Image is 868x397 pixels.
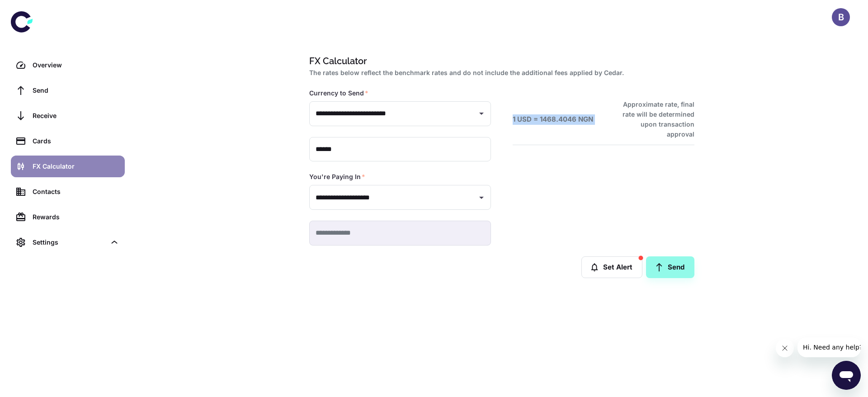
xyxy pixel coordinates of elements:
iframe: Message from company [797,337,861,357]
button: Open [475,107,488,120]
a: Receive [11,105,125,127]
div: Settings [11,232,125,253]
a: Send [646,256,694,278]
a: Contacts [11,181,125,203]
h6: Approximate rate, final rate will be determined upon transaction approval [613,99,694,139]
iframe: Button to launch messaging window [832,361,861,390]
button: Open [475,191,488,204]
a: Rewards [11,206,125,228]
div: Settings [33,237,106,247]
div: Contacts [33,187,119,197]
a: Send [11,80,125,101]
div: FX Calculator [33,161,119,171]
div: Send [33,85,119,95]
button: Set Alert [581,256,642,278]
label: Currency to Send [309,89,368,98]
button: B [832,8,850,26]
a: FX Calculator [11,156,125,177]
iframe: Close message [776,339,794,357]
a: Overview [11,54,125,76]
div: Rewards [33,212,119,222]
h1: FX Calculator [309,54,691,68]
h6: 1 USD = 1468.4046 NGN [513,114,593,125]
div: Cards [33,136,119,146]
span: Hi. Need any help? [5,6,65,14]
div: Receive [33,111,119,121]
label: You're Paying In [309,172,365,181]
div: Overview [33,60,119,70]
a: Cards [11,130,125,152]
